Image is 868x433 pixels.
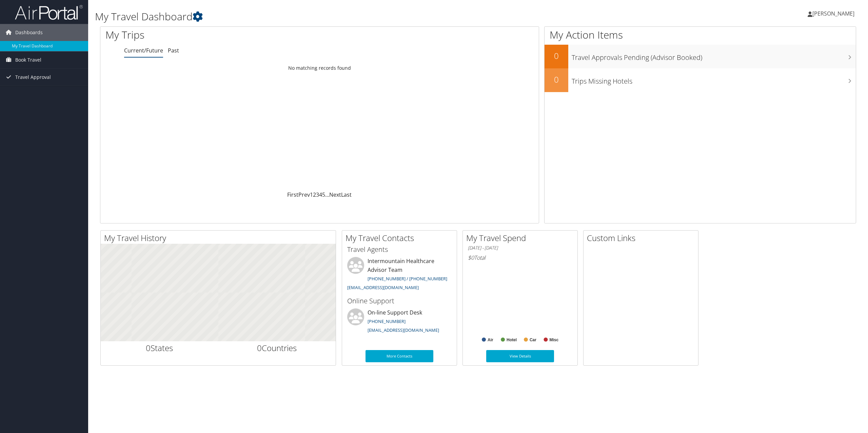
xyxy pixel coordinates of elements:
[341,191,352,198] a: Last
[104,232,336,244] h2: My Travel History
[545,74,568,85] h2: 0
[344,308,455,336] li: On-line Support Desk
[319,191,322,198] a: 4
[466,232,577,244] h2: My Travel Spend
[316,191,319,198] a: 3
[15,69,51,86] span: Travel Approval
[468,254,572,261] h6: Total
[298,191,310,198] a: Prev
[545,28,856,42] h1: My Action Items
[168,47,179,54] a: Past
[257,342,262,353] span: 0
[507,338,517,342] text: Hotel
[322,191,325,198] a: 5
[572,73,856,86] h3: Trips Missing Hotels
[488,338,493,342] text: Air
[15,24,43,41] span: Dashboards
[106,342,213,354] h2: States
[366,350,433,362] a: More Contacts
[347,284,419,290] a: [EMAIL_ADDRESS][DOMAIN_NAME]
[346,232,457,244] h2: My Travel Contacts
[368,327,439,333] a: [EMAIL_ADDRESS][DOMAIN_NAME]
[368,318,406,324] a: [PHONE_NUMBER]
[468,254,474,261] span: $0
[468,245,572,251] h6: [DATE] - [DATE]
[587,232,698,244] h2: Custom Links
[344,257,455,293] li: Intermountain Healthcare Advisor Team
[124,47,163,54] a: Current/Future
[223,342,331,354] h2: Countries
[329,191,341,198] a: Next
[486,350,554,362] a: View Details
[15,4,83,20] img: airportal-logo.png
[100,62,539,74] td: No matching records found
[530,338,536,342] text: Car
[146,342,151,353] span: 0
[105,28,351,42] h1: My Trips
[313,191,316,198] a: 2
[572,49,856,62] h3: Travel Approvals Pending (Advisor Booked)
[545,68,856,92] a: 0Trips Missing Hotels
[545,50,568,62] h2: 0
[347,245,452,254] h3: Travel Agents
[287,191,298,198] a: First
[812,10,854,17] span: [PERSON_NAME]
[325,191,329,198] span: …
[368,276,447,282] a: [PHONE_NUMBER] / [PHONE_NUMBER]
[310,191,313,198] a: 1
[15,51,41,68] span: Book Travel
[550,338,559,342] text: Misc
[545,45,856,68] a: 0Travel Approvals Pending (Advisor Booked)
[808,3,861,24] a: [PERSON_NAME]
[95,9,606,24] h1: My Travel Dashboard
[347,296,452,306] h3: Online Support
